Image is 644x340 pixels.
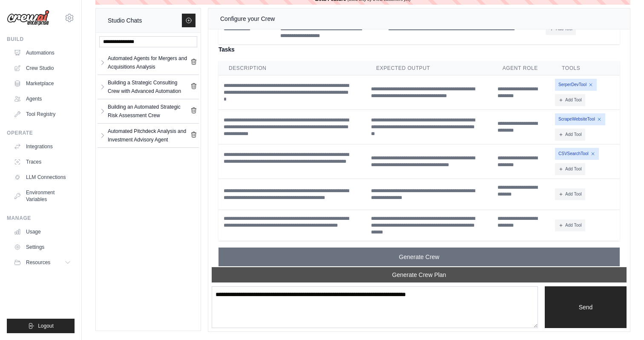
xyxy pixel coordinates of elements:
span: CSVSearchTool [555,148,599,160]
span: SerperDevTool [555,79,597,91]
img: Logo [7,10,49,26]
th: Tools [552,61,620,75]
div: Building a Strategic Consulting Crew with Advanced Automation [108,78,190,95]
a: Automations [10,46,75,60]
a: Automated Agents for Mergers and Acquisitions Analysis [106,54,190,71]
span: ScrapeWebsiteTool [555,113,605,125]
button: Add Tool [555,163,585,175]
button: Add Tool [555,94,585,106]
a: Usage [10,225,75,239]
div: Automated Pitchdeck Analysis and Investment Advisory Agent [108,127,190,144]
button: Logout [7,319,75,333]
div: Studio Chats [108,15,142,26]
div: Automated Agents for Mergers and Acquisitions Analysis [108,54,190,71]
a: Automated Pitchdeck Analysis and Investment Advisory Agent [106,127,190,144]
a: Agents [10,92,75,106]
h4: Tasks [218,44,620,55]
div: Manage [7,215,75,222]
div: Build [7,36,75,43]
a: Building an Automated Strategic Risk Assessment Crew [106,103,190,120]
button: Generate Crew [218,248,620,266]
a: Settings [10,240,75,254]
a: Traces [10,155,75,169]
a: Tool Registry [10,107,75,121]
div: Operate [7,130,75,136]
a: LLM Connections [10,170,75,184]
button: Generate Crew Plan [212,267,627,282]
a: Building a Strategic Consulting Crew with Advanced Automation [106,78,190,95]
a: Crew Studio [10,61,75,75]
a: Environment Variables [10,186,75,206]
button: Add Tool [555,129,585,141]
th: Expected Output [366,61,492,75]
button: Resources [10,256,75,269]
button: Send [545,286,627,328]
th: Agent Role [492,61,552,75]
th: Description [218,61,366,75]
a: Integrations [10,140,75,153]
div: Building an Automated Strategic Risk Assessment Crew [108,103,190,120]
button: Add Tool [555,219,585,231]
button: Add Tool [555,188,585,200]
span: Logout [38,323,54,329]
span: Resources [26,259,50,266]
div: Configure your Crew [220,14,275,24]
a: Marketplace [10,77,75,90]
span: Generate Crew [399,253,440,261]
